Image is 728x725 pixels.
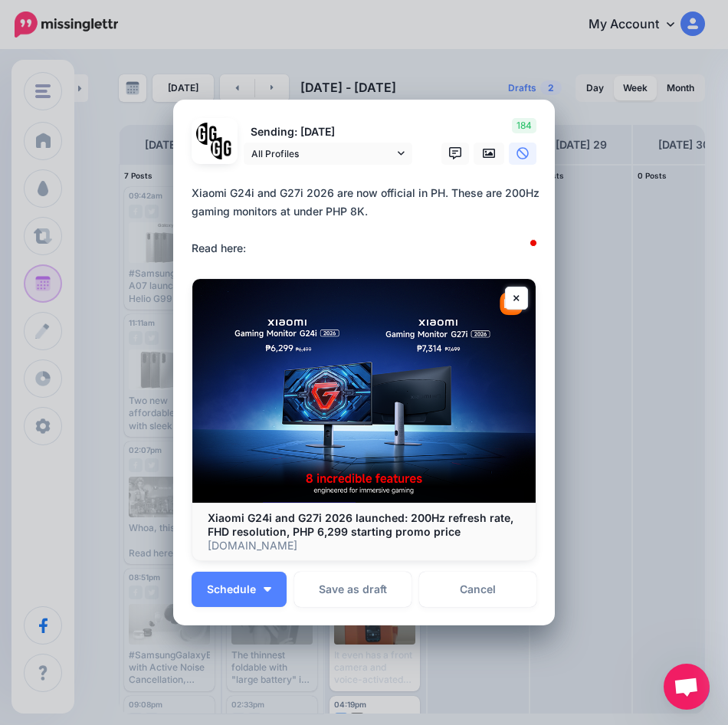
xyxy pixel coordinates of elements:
[211,137,233,159] img: JT5sWCfR-79925.png
[512,118,536,133] span: 184
[207,584,256,595] span: Schedule
[251,146,394,162] span: All Profiles
[196,123,218,145] img: 353459792_649996473822713_4483302954317148903_n-bsa138318.png
[244,123,412,141] p: Sending: [DATE]
[244,143,412,165] a: All Profiles
[192,184,544,258] div: Xiaomi G24i and G27i 2026 are now official in PH. These are 200Hz gaming monitors at under PHP 8K...
[208,539,520,553] p: [DOMAIN_NAME]
[192,279,536,503] img: Xiaomi G24i and G27i 2026 launched: 200Hz refresh rate, FHD resolution, PHP 6,299 starting promo ...
[192,184,544,258] textarea: To enrich screen reader interactions, please activate Accessibility in Grammarly extension settings
[192,572,287,607] button: Schedule
[264,587,271,592] img: arrow-down-white.png
[294,572,412,607] button: Save as draft
[419,572,536,607] a: Cancel
[208,511,513,538] b: Xiaomi G24i and G27i 2026 launched: 200Hz refresh rate, FHD resolution, PHP 6,299 starting promo ...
